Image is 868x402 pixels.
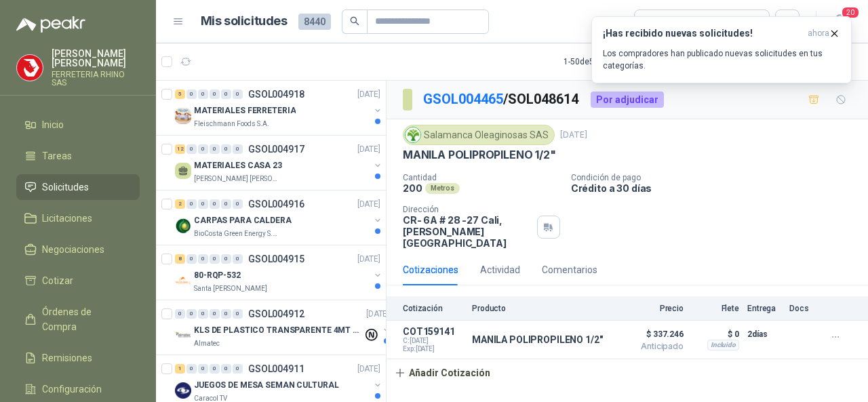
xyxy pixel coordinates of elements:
div: 0 [210,364,220,374]
p: Entrega [747,304,781,313]
div: 0 [198,309,208,319]
p: MATERIALES FERRETERIA [194,104,296,117]
div: 0 [221,199,231,209]
div: 0 [233,89,243,99]
p: Crédito a 30 días [571,182,863,194]
p: MANILA POLIPROPILENO 1/2" [403,148,556,162]
div: Por adjudicar [591,92,664,108]
p: CARPAS PARA CALDERA [194,214,292,227]
a: Remisiones [16,345,140,371]
span: Órdenes de Compra [42,304,127,334]
button: ¡Has recibido nuevas solicitudes!ahora Los compradores han publicado nuevas solicitudes en tus ca... [591,16,852,83]
div: 0 [198,199,208,209]
div: 0 [210,199,220,209]
div: Incluido [707,340,739,350]
div: Actividad [480,262,520,277]
p: [DATE] [357,88,380,101]
span: Configuración [42,382,102,397]
a: Inicio [16,112,140,138]
a: Tareas [16,143,140,169]
img: Logo peakr [16,16,85,33]
p: Dirección [403,205,532,214]
div: 0 [210,309,220,319]
div: Salamanca Oleaginosas SAS [403,125,555,145]
div: 1 - 50 de 5805 [564,51,652,73]
p: GSOL004911 [248,364,304,374]
div: 0 [221,144,231,154]
div: 5 [175,89,185,99]
p: 2 días [747,326,781,342]
h1: Mis solicitudes [201,12,288,31]
span: Remisiones [42,350,92,365]
p: [PERSON_NAME] [PERSON_NAME] [52,49,140,68]
img: Company Logo [175,327,191,344]
div: 0 [186,199,197,209]
p: GSOL004918 [248,89,304,99]
span: ahora [808,28,829,39]
a: 5 0 0 0 0 0 GSOL004918[DATE] Company LogoMATERIALES FERRETERIAFleischmann Foods S.A. [175,86,383,129]
h3: ¡Has recibido nuevas solicitudes! [603,28,802,39]
div: Todas [643,14,671,29]
p: Cotización [403,304,464,313]
p: Santa [PERSON_NAME] [194,283,267,294]
span: 8440 [298,14,331,30]
div: 0 [233,364,243,374]
div: 2 [175,199,185,209]
img: Company Logo [406,127,420,142]
span: Cotizar [42,273,73,288]
img: Company Logo [175,218,191,234]
p: MANILA POLIPROPILENO 1/2" [472,334,603,345]
p: Cantidad [403,173,560,182]
div: 0 [233,144,243,154]
span: C: [DATE] [403,337,464,345]
div: 0 [186,309,197,319]
a: Licitaciones [16,205,140,231]
img: Company Logo [175,108,191,124]
span: Exp: [DATE] [403,345,464,353]
div: 0 [198,364,208,374]
p: BioCosta Green Energy S.A.S [194,228,279,239]
a: GSOL004465 [423,91,503,107]
span: Tareas [42,148,72,163]
p: [PERSON_NAME] [PERSON_NAME] [194,174,279,184]
p: $ 0 [692,326,739,342]
p: [DATE] [357,363,380,376]
p: Los compradores han publicado nuevas solicitudes en tus categorías. [603,47,840,72]
a: 12 0 0 0 0 0 GSOL004917[DATE] MATERIALES CASA 23[PERSON_NAME] [PERSON_NAME] [175,141,383,184]
a: 2 0 0 0 0 0 GSOL004916[DATE] Company LogoCARPAS PARA CALDERABioCosta Green Energy S.A.S [175,196,383,239]
p: Almatec [194,338,220,349]
div: 8 [175,254,185,264]
p: [DATE] [357,143,380,156]
p: JUEGOS DE MESA SEMAN CULTURAL [194,379,339,392]
p: Precio [616,304,684,313]
a: Negociaciones [16,237,140,262]
div: Comentarios [542,262,597,277]
div: Metros [425,183,460,194]
div: 0 [233,199,243,209]
div: 12 [175,144,185,154]
p: KLS DE PLASTICO TRANSPARENTE 4MT CAL 4 Y CINTA TRA [194,324,363,337]
div: 0 [175,309,185,319]
div: 0 [221,364,231,374]
div: 1 [175,364,185,374]
img: Company Logo [17,55,43,81]
p: Fleischmann Foods S.A. [194,119,269,129]
a: Solicitudes [16,174,140,200]
span: Solicitudes [42,180,89,195]
p: GSOL004917 [248,144,304,154]
img: Company Logo [175,382,191,399]
span: search [350,16,359,26]
p: COT159141 [403,326,464,337]
a: 0 0 0 0 0 0 GSOL004912[DATE] Company LogoKLS DE PLASTICO TRANSPARENTE 4MT CAL 4 Y CINTA TRAAlmatec [175,306,392,349]
span: $ 337.246 [616,326,684,342]
span: Anticipado [616,342,684,350]
div: 0 [221,309,231,319]
div: 0 [186,144,197,154]
div: 0 [210,144,220,154]
div: Cotizaciones [403,262,458,277]
p: 200 [403,182,422,194]
div: 0 [198,144,208,154]
p: [DATE] [366,308,389,321]
p: Condición de pago [571,173,863,182]
div: 0 [210,89,220,99]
